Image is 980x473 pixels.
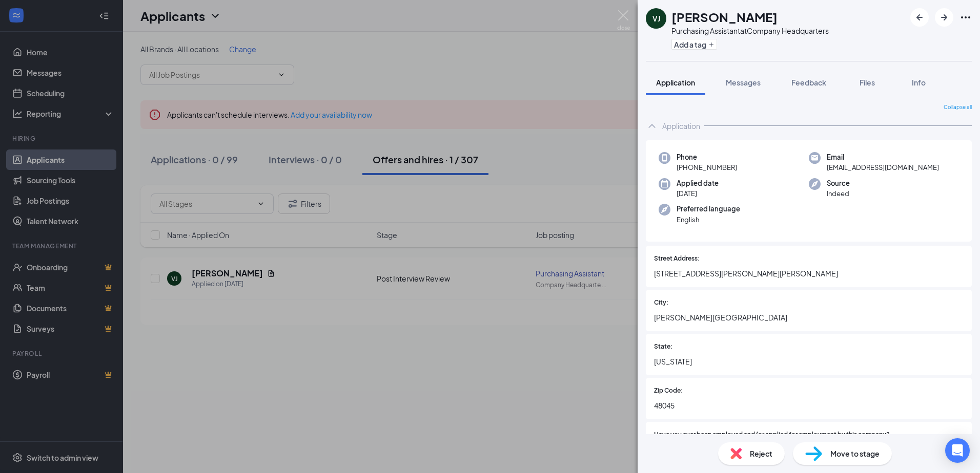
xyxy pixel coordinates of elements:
span: Applied date [677,178,719,188]
span: Feedback [791,78,826,87]
div: VJ [652,13,660,24]
button: ArrowRight [935,8,953,27]
span: Have you ever been employed and/or applied for employment by this company? [654,430,890,440]
span: [STREET_ADDRESS][PERSON_NAME][PERSON_NAME] [654,268,964,279]
svg: ChevronUp [646,120,658,132]
span: City: [654,298,668,308]
svg: Ellipses [959,11,972,24]
svg: Plus [708,41,714,48]
span: [US_STATE] [654,356,964,367]
h1: [PERSON_NAME] [671,8,778,26]
span: English [677,214,740,225]
span: Messages [726,78,761,87]
span: Source [827,178,850,188]
span: Street Address: [654,254,700,264]
div: Purchasing Assistant at Company Headquarters [671,26,829,36]
span: [DATE] [677,188,719,199]
span: Reject [750,448,772,459]
span: Application [656,78,695,87]
span: Indeed [827,188,850,199]
svg: ArrowLeftNew [913,11,926,24]
span: [PHONE_NUMBER] [677,162,737,173]
button: PlusAdd a tag [671,39,717,50]
span: Zip Code: [654,386,683,396]
span: Move to stage [830,448,880,459]
span: 48045 [654,400,964,411]
span: Files [860,78,875,87]
span: Email [827,152,939,162]
span: State: [654,342,672,352]
button: ArrowLeftNew [910,8,929,27]
div: Open Intercom Messenger [945,438,970,463]
span: Phone [677,152,737,162]
div: Application [662,121,700,131]
span: [PERSON_NAME][GEOGRAPHIC_DATA] [654,312,964,323]
span: Info [912,78,926,87]
span: Collapse all [944,103,972,112]
svg: ArrowRight [938,11,950,24]
span: Preferred language [677,204,740,214]
span: [EMAIL_ADDRESS][DOMAIN_NAME] [827,162,939,173]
